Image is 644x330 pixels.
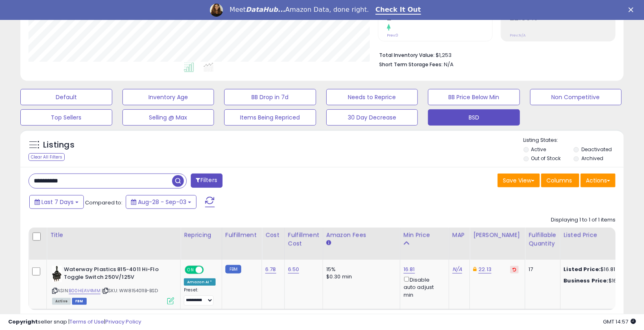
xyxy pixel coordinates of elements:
[546,176,572,185] span: Columns
[326,273,394,280] div: $0.30 min
[52,266,62,282] img: 41W1pZVn9FL._SL40_.jpg
[564,277,609,284] b: Business Price:
[564,231,634,239] div: Listed Price
[41,198,74,206] span: Last 7 Days
[246,6,285,13] i: DataHub...
[184,278,216,286] div: Amazon AI *
[498,174,540,187] button: Save View
[224,109,316,126] button: Items Being Repriced
[541,174,579,187] button: Columns
[288,231,319,248] div: Fulfillment Cost
[138,198,186,206] span: Aug-28 - Sep-03
[52,298,71,305] span: All listings currently available for purchase on Amazon
[229,6,369,14] div: Meet Amazon Data, done right.
[629,7,637,12] div: Close
[404,265,415,274] a: 16.81
[191,174,223,188] button: Filters
[564,277,631,284] div: $16.81
[8,318,141,326] div: seller snap | |
[531,146,546,153] label: Active
[428,109,520,126] button: BSD
[551,216,616,224] div: Displaying 1 to 1 of 1 items
[326,231,397,239] div: Amazon Fees
[564,265,601,273] b: Listed Price:
[64,266,163,283] b: Waterway Plastics 815-4011 Hi-Flo Toggle Switch 250V/125V
[530,89,622,105] button: Non Competitive
[8,318,38,326] strong: Copyright
[225,265,241,274] small: FBM
[20,109,112,126] button: Top Sellers
[603,318,636,326] span: 2025-09-11 14:57 GMT
[43,139,74,151] h5: Listings
[452,265,462,274] a: N/A
[428,89,520,105] button: BB Price Below Min
[50,231,177,239] div: Title
[524,137,624,144] p: Listing States:
[531,155,561,162] label: Out of Stock
[473,231,522,239] div: [PERSON_NAME]
[184,231,218,239] div: Repricing
[70,318,104,326] a: Terms of Use
[326,266,394,273] div: 15%
[288,265,299,274] a: 6.50
[404,275,443,298] div: Disable auto adjust min
[581,174,616,187] button: Actions
[72,298,87,305] span: FBM
[326,89,418,105] button: Needs to Reprice
[52,266,174,304] div: ASIN:
[326,109,418,126] button: 30 Day Decrease
[528,231,557,248] div: Fulfillable Quantity
[69,287,100,294] a: B00HEAV4MM
[326,239,331,247] small: Amazon Fees.
[20,89,112,105] button: Default
[102,287,158,294] span: | SKU: WW8154011B-BSD
[186,267,196,274] span: ON
[581,146,612,153] label: Deactivated
[581,155,603,162] label: Archived
[528,266,554,273] div: 17
[28,153,65,161] div: Clear All Filters
[105,318,141,326] a: Privacy Policy
[404,231,445,239] div: Min Price
[126,195,196,209] button: Aug-28 - Sep-03
[210,4,223,17] img: Profile image for Georgie
[122,109,214,126] button: Selling @ Max
[265,231,281,239] div: Cost
[452,231,466,239] div: MAP
[265,265,276,274] a: 6.78
[224,89,316,105] button: BB Drop in 7d
[122,89,214,105] button: Inventory Age
[564,266,631,273] div: $16.81
[203,267,216,274] span: OFF
[85,199,122,206] span: Compared to:
[184,287,216,306] div: Preset:
[375,6,421,15] a: Check It Out
[478,265,491,274] a: 22.13
[225,231,258,239] div: Fulfillment
[29,195,84,209] button: Last 7 Days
